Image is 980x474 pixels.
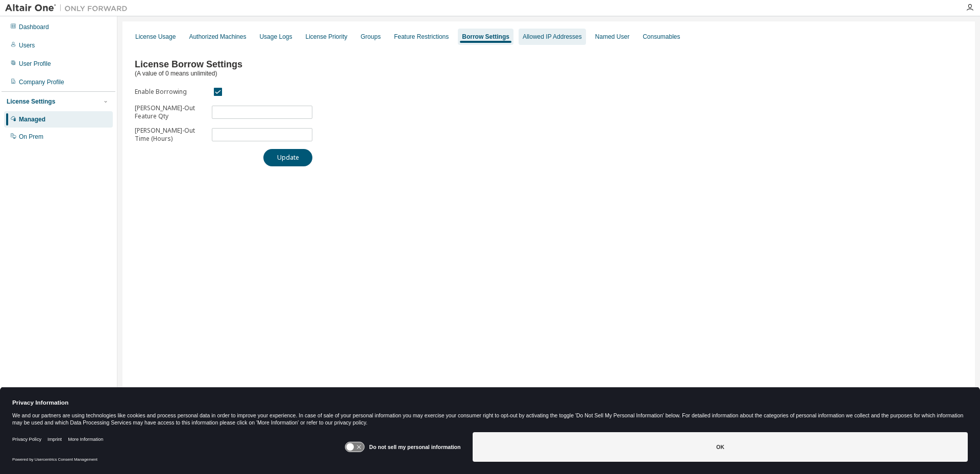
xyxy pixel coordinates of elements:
div: Dashboard [19,23,49,31]
div: Company Profile [19,78,64,86]
div: Consumables [643,33,680,41]
label: [PERSON_NAME]-Out Time (Hours) [135,127,206,143]
button: Update [263,149,312,166]
img: Altair One [5,3,133,13]
div: Users [19,41,35,49]
div: Authorized Machines [189,33,246,41]
div: License Settings [7,97,55,106]
span: (A value of 0 means unlimited) [135,70,217,77]
div: License Priority [306,33,348,41]
div: Feature Restrictions [394,33,449,41]
div: License Usage [135,33,176,41]
label: [PERSON_NAME]-Out Feature Qty [135,104,206,120]
div: Usage Logs [259,33,292,41]
div: Borrow Settings [462,33,509,41]
div: Groups [361,33,381,41]
div: Named User [595,33,629,41]
div: Managed [19,115,45,123]
span: License Borrow Settings [135,59,242,69]
div: Allowed IP Addresses [523,33,582,41]
div: User Profile [19,60,51,68]
div: On Prem [19,133,43,141]
label: Enable Borrowing [135,88,206,96]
